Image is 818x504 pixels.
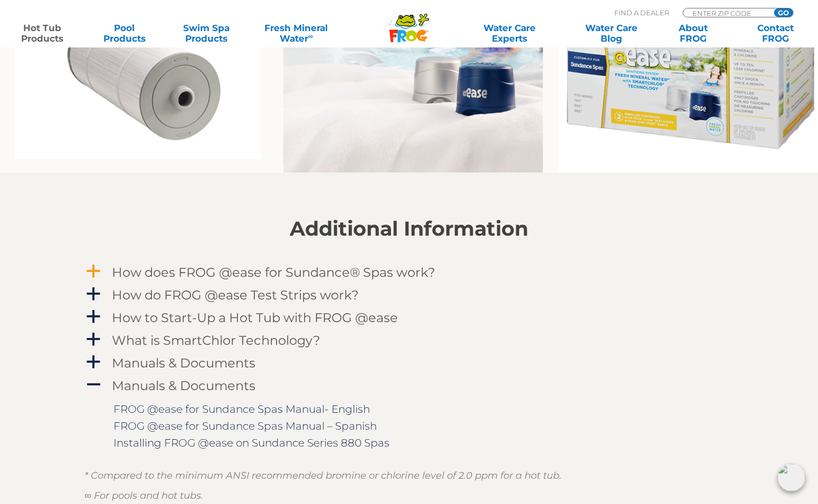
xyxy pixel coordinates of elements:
[112,379,255,393] h4: Manuals & Documents
[85,355,101,371] span: a
[580,23,644,44] a: Water CareBlog
[112,311,398,325] h4: How to Start-Up a Hot Tub with FROG @ease
[84,263,734,283] a: a How does FROG @ease for Sundance® Spas work?
[84,376,734,396] a: A Manuals & Documents
[84,354,734,373] a: a Manuals & Documents
[308,32,313,40] sup: ∞
[84,470,562,482] em: * Compared to the minimum ANSI recommended bromine or chlorine level of 2.0 ppm for a hot tub.
[92,23,156,44] a: PoolProducts
[112,334,320,348] h4: What is SmartChlor Technology?
[112,266,435,280] h4: How does FROG @ease for Sundance® Spas work?
[84,286,734,305] a: a How do FROG @ease Test Strips work?
[662,23,726,44] a: AboutFROG
[85,287,101,303] span: a
[84,308,734,328] a: a How to Start-Up a Hot Tub with FROG @ease
[85,264,101,280] span: a
[113,403,370,416] a: FROG @ease for Sundance Spas Manual- English
[84,490,203,502] em: ∞ For pools and hot tubs.
[85,309,101,325] span: a
[744,23,807,44] a: ContactFROG
[112,288,359,303] h4: How do FROG @ease Test Strips work?
[691,8,763,17] input: Zip Code Form
[84,331,734,351] a: a What is SmartChlor Technology?
[256,23,336,44] a: Fresh MineralWater∞
[84,218,734,241] h2: Additional Information
[614,8,669,17] p: Find A Dealer
[11,23,74,44] a: Hot TubProducts
[112,356,255,371] h4: Manuals & Documents
[85,377,101,393] span: A
[458,23,562,44] a: Water CareExperts
[778,464,805,491] img: openIcon
[774,8,793,17] input: GO
[85,332,101,348] span: a
[113,420,377,433] a: FROG @ease for Sundance Spas Manual – Spanish
[175,23,239,44] a: Swim SpaProducts
[113,437,389,450] a: Installing FROG @ease on Sundance Series 880 Spas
